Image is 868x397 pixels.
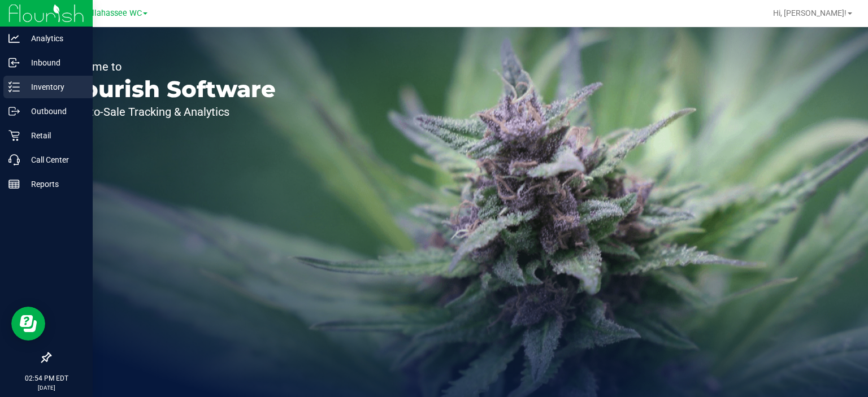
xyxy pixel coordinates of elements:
[20,153,88,167] p: Call Center
[20,80,88,94] p: Inventory
[20,32,88,45] p: Analytics
[8,178,20,190] inline-svg: Reports
[773,8,847,18] span: Hi, [PERSON_NAME]!
[8,33,20,44] inline-svg: Analytics
[5,373,88,383] p: 02:54 PM EDT
[20,104,88,118] p: Outbound
[8,81,20,93] inline-svg: Inventory
[8,154,20,165] inline-svg: Call Center
[11,307,45,341] iframe: Resource center
[61,106,276,117] p: Seed-to-Sale Tracking & Analytics
[20,56,88,69] p: Inbound
[5,383,88,392] p: [DATE]
[20,129,88,142] p: Retail
[61,78,276,101] p: Flourish Software
[8,106,20,117] inline-svg: Outbound
[8,57,20,68] inline-svg: Inbound
[20,177,88,191] p: Reports
[61,61,276,72] p: Welcome to
[8,130,20,141] inline-svg: Retail
[83,8,142,18] span: Tallahassee WC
